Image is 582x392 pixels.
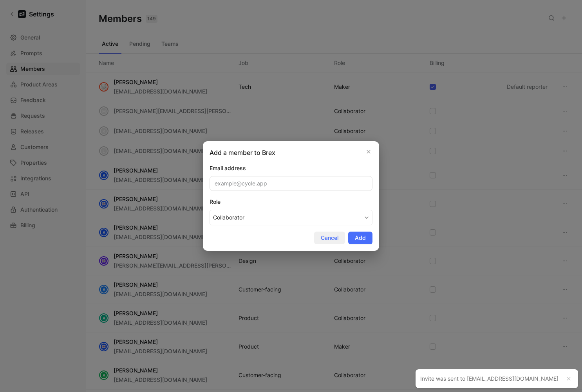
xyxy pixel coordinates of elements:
[355,233,366,243] span: Add
[348,232,372,244] button: Add
[210,148,275,157] h2: Add a member to Brex
[210,197,372,207] div: Role
[420,374,561,383] div: Invite was sent to [EMAIL_ADDRESS][DOMAIN_NAME]
[210,164,372,173] div: Email address
[321,233,338,243] span: Cancel
[210,176,372,191] input: example@cycle.app
[314,232,345,244] button: Cancel
[210,210,372,225] button: Role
